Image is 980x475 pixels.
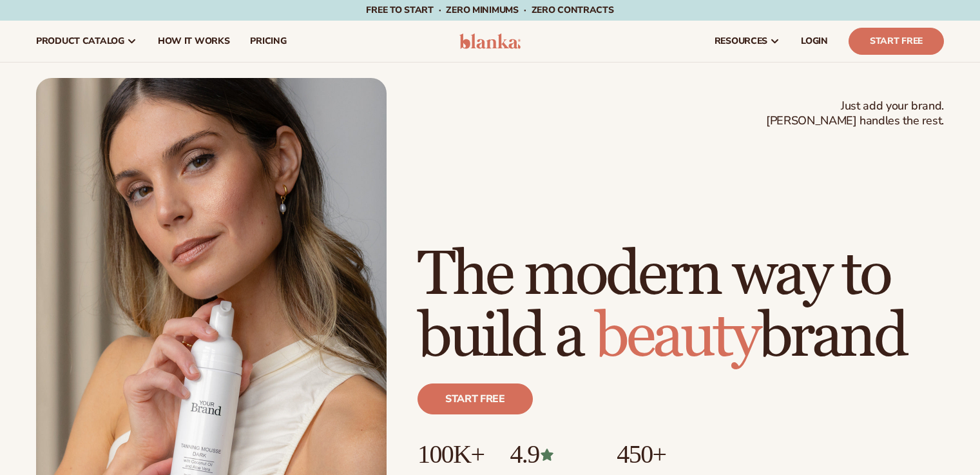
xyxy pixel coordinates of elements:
[418,244,944,368] h1: The modern way to build a brand
[158,36,230,46] span: How It Works
[791,21,838,62] a: LOGIN
[715,36,767,46] span: resources
[418,440,484,469] p: 100K+
[704,21,791,62] a: resources
[418,383,533,414] a: Start free
[849,28,944,55] a: Start Free
[595,299,758,374] span: beauty
[617,440,714,469] p: 450+
[148,21,240,62] a: How It Works
[459,34,521,49] img: logo
[510,440,591,469] p: 4.9
[36,36,124,46] span: product catalog
[240,21,296,62] a: pricing
[366,4,613,16] span: Free to start · ZERO minimums · ZERO contracts
[250,36,286,46] span: pricing
[766,99,944,129] span: Just add your brand. [PERSON_NAME] handles the rest.
[801,36,828,46] span: LOGIN
[26,21,148,62] a: product catalog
